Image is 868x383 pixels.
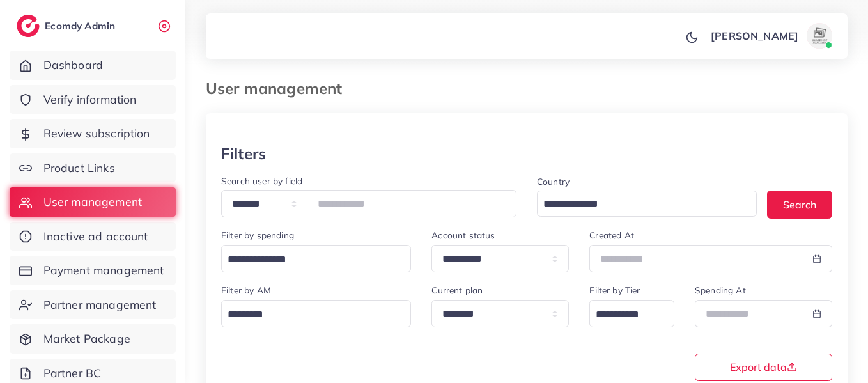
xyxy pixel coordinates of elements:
[10,256,176,285] a: Payment management
[43,331,130,347] span: Market Package
[537,191,757,217] div: Search for option
[10,119,176,148] a: Review subscription
[43,262,164,279] span: Payment management
[589,229,634,242] label: Created At
[206,79,352,98] h3: User management
[589,300,674,327] div: Search for option
[10,85,176,114] a: Verify information
[43,228,148,245] span: Inactive ad account
[10,324,176,354] a: Market Package
[17,15,118,37] a: logoEcomdy Admin
[10,51,176,80] a: Dashboard
[589,284,640,297] label: Filter by Tier
[221,229,294,242] label: Filter by spending
[730,362,797,372] span: Export data
[537,175,570,188] label: Country
[10,153,176,183] a: Product Links
[43,125,150,142] span: Review subscription
[695,354,832,381] button: Export data
[43,194,142,210] span: User management
[767,191,832,218] button: Search
[17,15,40,37] img: logo
[43,57,103,74] span: Dashboard
[43,365,102,382] span: Partner BC
[10,222,176,251] a: Inactive ad account
[221,284,271,297] label: Filter by AM
[43,160,115,176] span: Product Links
[10,290,176,320] a: Partner management
[221,145,266,163] h3: Filters
[223,305,394,325] input: Search for option
[431,229,495,242] label: Account status
[223,250,394,270] input: Search for option
[704,23,837,49] a: [PERSON_NAME]avatar
[807,23,832,49] img: avatar
[695,284,746,297] label: Spending At
[43,297,157,313] span: Partner management
[221,175,302,187] label: Search user by field
[591,305,658,325] input: Search for option
[539,194,740,214] input: Search for option
[221,300,411,327] div: Search for option
[221,245,411,272] div: Search for option
[431,284,483,297] label: Current plan
[711,28,798,43] p: [PERSON_NAME]
[43,91,137,108] span: Verify information
[10,187,176,217] a: User management
[45,20,118,32] h2: Ecomdy Admin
